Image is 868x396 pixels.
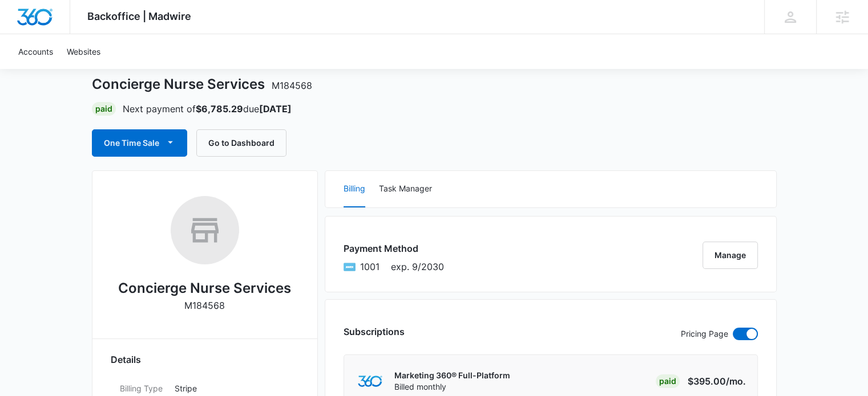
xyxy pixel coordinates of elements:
[703,242,758,269] button: Manage
[272,80,312,91] span: M184568
[60,34,107,69] a: Websites
[196,103,243,115] strong: $6,785.29
[344,242,444,255] h3: Payment Method
[394,381,510,393] p: Billed monthly
[92,102,116,116] div: Paid
[344,171,365,207] button: Billing
[394,370,510,381] p: Marketing 360® Full-Platform
[344,325,405,338] h3: Subscriptions
[111,353,141,366] span: Details
[118,278,291,299] h2: Concierge Nurse Services
[196,129,286,157] button: Go to Dashboard
[688,374,746,388] p: $395.00
[391,260,444,273] span: exp. 9/2030
[184,299,225,312] p: M184568
[175,382,290,394] p: Stripe
[358,375,382,387] img: marketing360Logo
[87,10,191,22] span: Backoffice | Madwire
[123,102,292,116] p: Next payment of due
[681,328,728,340] p: Pricing Page
[92,76,312,93] h1: Concierge Nurse Services
[379,171,432,207] button: Task Manager
[656,374,680,388] div: Paid
[120,382,165,394] dt: Billing Type
[92,129,187,157] button: One Time Sale
[360,260,380,273] span: American Express ending with
[726,375,746,387] span: /mo.
[259,103,292,115] strong: [DATE]
[11,34,60,69] a: Accounts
